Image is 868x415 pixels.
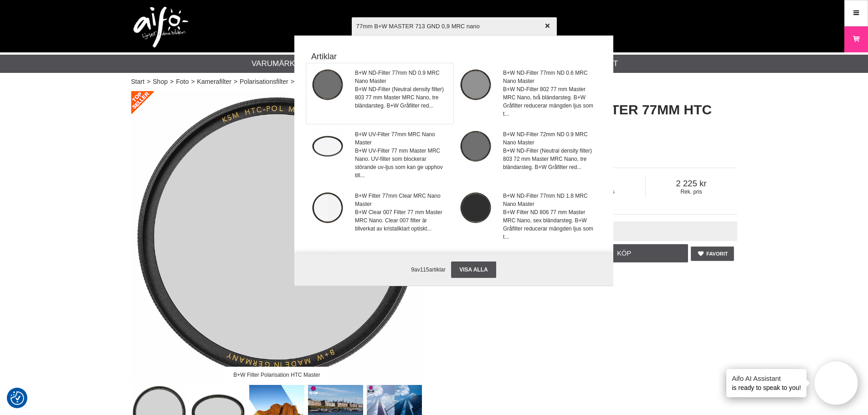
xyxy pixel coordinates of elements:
[460,130,492,162] img: bwf-master-803-nd.jpg
[355,192,447,208] span: B+W Filter 77mm Clear MRC Nano Master
[10,391,24,405] img: Revisit consent button
[503,85,596,118] span: B+W ND-Filter 802 77 mm Master MRC Nano, två bländarsteg. B+W Gråfilter reducerar mängden ljus so...
[454,248,601,308] a: B+W ND-Filter 37mm ND 0.9 MRC Nano Master
[503,192,596,208] span: B+W ND-Filter 77mm ND 1.8 MRC Nano Master
[355,69,447,85] span: B+W ND-Filter 77mm ND 0.9 MRC Nano Master
[306,51,602,63] strong: Artiklar
[503,69,596,85] span: B+W ND-Filter 77mm ND 0.6 MRC Nano Master
[312,192,344,224] img: bwf-master-007-clear.jpg
[355,147,447,179] span: B+W UV-Filter 77 mm Master MRC Nano. UV-filter som blockerar störande uv-ljus som kan ge upphov t...
[306,186,453,247] a: B+W Filter 77mm Clear MRC Nano MasterB+W Clear 007 Filter 77 mm Master MRC Nano. Clear 007 filter...
[429,266,446,273] span: artiklar
[454,186,601,247] a: B+W ND-Filter 77mm ND 1.8 MRC Nano MasterB+W Filter ND 806 77 mm Master MRC Nano, sex bländarsteg...
[355,85,447,110] span: B+W ND-Filter (Neutral density filter) 803 77 mm Master MRC Nano, tre bländarsteg. B+W Gråfilter ...
[503,208,596,241] span: B+W Filter ND 806 77 mm Master MRC Nano, sex bländarsteg. B+W Gråfilter reducerar mängden ljus so...
[454,63,601,124] a: B+W ND-Filter 77mm ND 0.6 MRC Nano MasterB+W ND-Filter 802 77 mm Master MRC Nano, två bländarsteg...
[411,266,414,273] span: 9
[306,125,453,185] a: B+W UV-Filter 77mm MRC Nano MasterB+W UV-Filter 77 mm Master MRC Nano. UV-filter som blockerar st...
[306,63,453,124] a: B+W ND-Filter 77mm ND 0.9 MRC Nano MasterB+W ND-Filter (Neutral density filter) 803 77 mm Master ...
[503,130,596,147] span: B+W ND-Filter 72mm ND 0.9 MRC Nano Master
[352,10,557,42] input: Sök produkter ...
[503,147,596,171] span: B+W ND-Filter (Neutral density filter) 803 72 mm Master MRC Nano, tre bländarsteg. B+W Gråfilter ...
[355,208,447,233] span: B+W Clear 007 Filter 77 mm Master MRC Nano. Clear 007 filter är tillverkat av kristallklart optis...
[460,192,492,224] img: bwf-master-806-nd.jpg
[312,69,344,101] img: bwf-master-803-nd.jpg
[414,266,420,273] span: av
[312,130,344,162] img: bwf-master-010-uv.jpg
[252,58,306,70] a: Varumärken
[454,125,601,185] a: B+W ND-Filter 72mm ND 0.9 MRC Nano MasterB+W ND-Filter (Neutral density filter) 803 72 mm Master ...
[451,261,496,278] a: Visa alla
[355,130,447,147] span: B+W UV-Filter 77mm MRC Nano Master
[420,266,429,273] span: 115
[460,69,492,101] img: bwf-master-802-nd.jpg
[10,390,24,406] button: Samtyckesinställningar
[134,7,188,48] img: logo.png
[306,248,453,308] a: B+W ND-Filter 77mm ND 3.0 MRC Nano Master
